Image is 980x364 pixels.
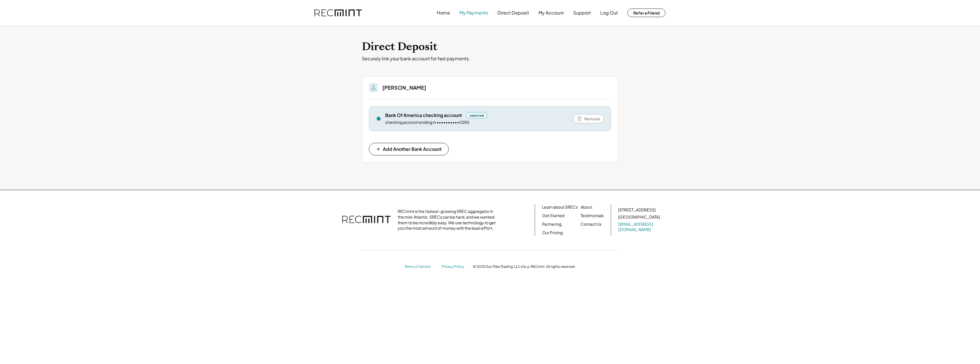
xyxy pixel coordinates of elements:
button: Add Another Bank Account [369,143,449,155]
button: Direct Deposit [497,7,529,18]
button: Refer a Friend [627,9,665,17]
a: Learn about SRECs [542,204,578,210]
span: Add Another Bank Account [383,147,442,151]
h3: [PERSON_NAME] [382,84,426,91]
div: [GEOGRAPHIC_DATA] [618,214,660,220]
button: My Account [538,7,564,18]
div: © 2025 Sun Tribe Trading, LLC d.b.a. RECmint. All rights reserved. [473,264,575,269]
div: checking account ending in ••••••••••0285 [385,120,469,125]
h1: Direct Deposit [362,40,618,54]
button: Remove [573,114,604,123]
button: Home [437,7,450,18]
div: Bank Of America checking account [385,112,462,118]
div: RECmint is the fastest-growing SREC aggregator in the mid-Atlantic. SRECs can be hard, and we wan... [398,209,499,231]
a: Contact Us [581,221,601,227]
div: selected [466,112,487,119]
a: Privacy Policy [442,264,467,269]
a: About [581,204,592,210]
a: Terms of Service [405,264,436,269]
a: [EMAIL_ADDRESS][DOMAIN_NAME] [618,221,661,233]
a: Get Started [542,213,564,219]
img: People.svg [370,84,377,91]
span: Remove [584,117,600,121]
div: [STREET_ADDRESS] [618,207,656,213]
div: Securely link your bank account for fast payments. [362,56,618,62]
button: My Payments [460,7,488,18]
a: Partnering [542,221,562,227]
a: Our Pricing [542,230,563,236]
img: recmint-logotype%403x.png [315,9,362,17]
a: Testimonials [581,213,604,219]
button: Support [573,7,591,18]
img: recmint-logotype%403x.png [342,210,391,230]
button: Log Out [600,7,618,18]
